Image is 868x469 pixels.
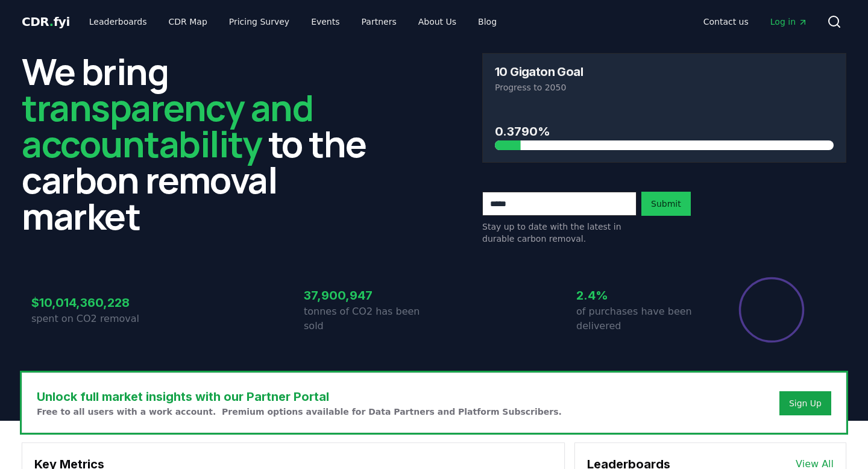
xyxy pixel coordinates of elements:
[468,11,506,33] a: Blog
[694,11,758,33] a: Contact us
[80,11,157,33] a: Leaderboards
[304,286,434,304] h3: 37,900,947
[49,14,54,29] span: .
[409,11,466,33] a: About Us
[31,312,162,326] p: spent on CO2 removal
[738,276,805,344] div: Percentage of sales delivered
[159,11,217,33] a: CDR Map
[779,391,831,415] button: Sign Up
[219,11,299,33] a: Pricing Survey
[37,388,562,406] h3: Unlock full market insights with our Partner Portal
[301,11,349,33] a: Events
[761,11,817,33] a: Log in
[80,11,506,33] nav: Main
[352,11,406,33] a: Partners
[22,83,313,168] span: transparency and accountability
[576,286,706,304] h3: 2.4%
[31,294,162,312] h3: $10,014,360,228
[770,16,808,28] span: Log in
[304,304,434,333] p: tonnes of CO2 has been sold
[22,13,70,30] a: CDR.fyi
[495,122,834,140] h3: 0.3790%
[694,11,817,33] nav: Main
[22,53,386,234] h2: We bring to the carbon removal market
[482,221,637,245] p: Stay up to date with the latest in durable carbon removal.
[641,192,691,216] button: Submit
[37,406,562,418] p: Free to all users with a work account. Premium options available for Data Partners and Platform S...
[22,14,70,29] span: CDR fyi
[576,304,706,333] p: of purchases have been delivered
[495,66,583,78] h3: 10 Gigaton Goal
[789,397,822,409] a: Sign Up
[495,81,834,93] p: Progress to 2050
